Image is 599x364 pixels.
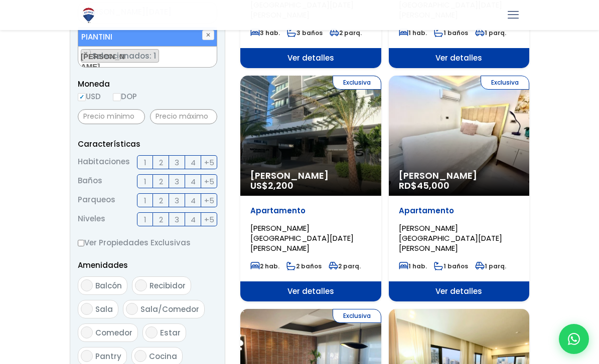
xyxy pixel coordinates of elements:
span: 45,000 [417,179,450,192]
span: Cocina [149,351,177,361]
span: [PERSON_NAME] [250,171,371,181]
span: 1 [144,175,146,188]
input: Cocina [134,350,146,362]
span: 2 [159,213,163,226]
span: 3 [175,194,179,207]
input: Precio mínimo [78,109,145,124]
span: 1 hab. [399,29,427,37]
span: +5 [204,194,214,207]
span: Exclusiva [481,76,529,90]
span: [PERSON_NAME] [399,171,520,181]
span: Habitaciones [78,155,130,169]
span: 1 [144,156,146,169]
span: US$ [250,179,293,192]
span: 1 parq. [475,262,506,270]
span: 4 [191,175,196,188]
span: Exclusiva [333,76,381,90]
span: 3 baños [287,29,323,37]
a: Exclusiva [PERSON_NAME] US$2,200 Apartamento [PERSON_NAME][GEOGRAPHIC_DATA][DATE][PERSON_NAME] 2 ... [240,76,381,301]
span: 4 [191,213,196,226]
span: Ver detalles [389,48,530,68]
input: Recibidor [135,279,147,291]
button: ✕ [202,30,214,40]
input: Sala [81,303,93,315]
p: Amenidades [78,259,217,271]
label: USD [78,90,101,103]
span: 3 [175,156,179,169]
span: Moneda [78,78,217,90]
span: Baños [78,174,102,188]
span: Ver detalles [389,281,530,301]
span: 3 [175,175,179,188]
input: DOP [113,93,121,101]
span: Sala/Comedor [140,304,199,314]
span: Estar [160,327,181,338]
span: +5 [204,213,214,226]
span: Recibidor [149,280,186,291]
span: 2 hab. [250,262,279,270]
input: Estar [145,326,158,338]
span: [PERSON_NAME][GEOGRAPHIC_DATA][DATE][PERSON_NAME] [250,223,354,253]
a: Exclusiva [PERSON_NAME] RD$45,000 Apartamento [PERSON_NAME][GEOGRAPHIC_DATA][DATE][PERSON_NAME] 1... [389,76,530,301]
span: 2 baños [286,262,322,270]
span: Sala [95,304,113,314]
span: 2 parq. [329,262,361,270]
span: 3 [175,213,179,226]
input: Precio máximo [150,109,217,124]
img: Logo de REMAX [80,7,97,24]
span: 2,200 [268,179,293,192]
p: Apartamento [250,206,371,216]
span: 1 hab. [399,262,427,270]
span: 4 [191,194,196,207]
span: 1 [144,194,146,207]
p: Características [78,138,217,150]
span: +5 [204,175,214,188]
span: [PERSON_NAME][GEOGRAPHIC_DATA][DATE][PERSON_NAME] [399,223,502,253]
input: Balcón [81,279,93,291]
span: 2 parq. [330,29,362,37]
span: Ver detalles [240,48,381,68]
span: Parqueos [78,193,115,207]
span: × [206,50,211,59]
span: Balcón [95,280,122,291]
span: RD$ [399,179,450,192]
span: 1 parq. [475,29,506,37]
span: Ver detalles [240,281,381,301]
span: 2 [159,194,163,207]
label: Ver Propiedades Exclusivas [78,236,217,249]
textarea: Search [78,47,129,68]
input: Sala/Comedor [126,303,138,315]
span: 3 hab. [250,29,280,37]
span: 1 baños [434,262,468,270]
span: 2 [159,156,163,169]
a: mobile menu [505,7,522,24]
input: USD [78,93,86,101]
label: DOP [113,90,137,103]
span: 2 [159,175,163,188]
span: Exclusiva [333,309,381,323]
span: Pantry [95,351,121,361]
input: Comedor [81,326,93,338]
p: Apartamento [399,206,520,216]
span: Niveles [78,212,105,226]
span: 1 baños [434,29,468,37]
span: 4 [191,156,196,169]
button: Remove all items [206,49,212,59]
li: PIANTINI [78,28,217,46]
span: +5 [204,156,214,169]
span: Comedor [95,327,132,338]
input: Pantry [81,350,93,362]
input: Ver Propiedades Exclusivas [78,240,84,246]
span: 1 [144,213,146,226]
